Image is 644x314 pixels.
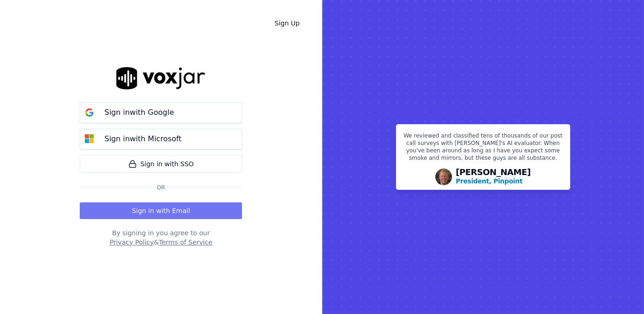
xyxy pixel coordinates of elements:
button: Sign inwith Google [80,102,242,123]
img: Avatar [435,169,452,185]
p: We reviewed and classified tens of thousands of our post call surveys with [PERSON_NAME]'s AI eva... [402,132,564,165]
div: [PERSON_NAME] [456,168,531,186]
p: Sign in with Google [104,107,174,118]
div: By signing in you agree to our & [80,228,242,247]
button: Terms of Service [159,238,212,247]
button: Privacy Policy [109,238,153,247]
a: Sign Up [267,15,307,31]
p: President, Pinpoint [456,176,523,186]
button: Sign in with Email [80,202,242,219]
a: Sign in with SSO [80,155,242,173]
button: Sign inwith Microsoft [80,129,242,150]
span: Or [153,184,169,191]
p: Sign in with Microsoft [104,133,181,144]
img: google Sign in button [80,103,99,122]
img: microsoft Sign in button [80,130,99,148]
img: logo [116,67,205,89]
